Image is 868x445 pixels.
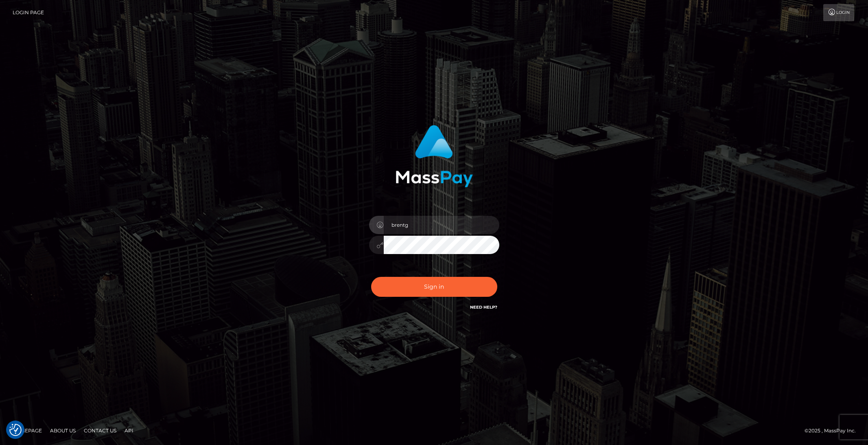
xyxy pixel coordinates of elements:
[13,4,44,21] a: Login Page
[470,305,497,310] a: Need Help?
[9,424,22,436] img: Revisit consent button
[81,424,120,437] a: Contact Us
[371,277,497,297] button: Sign in
[805,426,862,435] div: © 2025 , MassPay Inc.
[384,216,499,234] input: Username...
[47,424,79,437] a: About Us
[121,424,137,437] a: API
[9,424,45,437] a: Homepage
[823,4,854,21] a: Login
[396,125,473,187] img: MassPay Login
[9,424,22,436] button: Consent Preferences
